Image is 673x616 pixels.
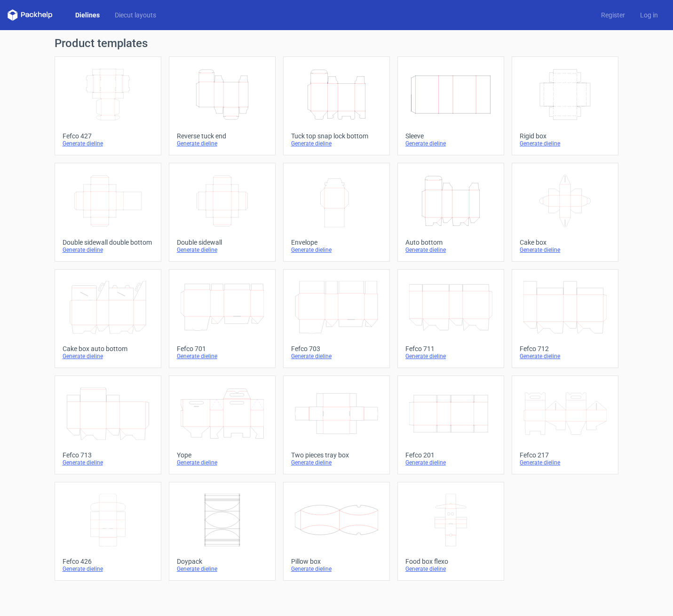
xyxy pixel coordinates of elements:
[177,565,268,573] div: Generate dieline
[512,376,618,474] a: Fefco 217Generate dieline
[63,239,153,246] div: Double sidewall double bottom
[169,482,276,581] a: DoypackGenerate dieline
[55,56,161,155] a: Fefco 427Generate dieline
[405,246,496,254] div: Generate dieline
[291,345,382,352] div: Fefco 703
[177,451,268,459] div: Yope
[520,352,610,360] div: Generate dieline
[177,246,268,254] div: Generate dieline
[63,451,153,459] div: Fefco 713
[63,132,153,140] div: Fefco 427
[169,56,276,155] a: Reverse tuck endGenerate dieline
[169,269,276,368] a: Fefco 701Generate dieline
[283,56,390,155] a: Tuck top snap lock bottomGenerate dieline
[68,10,107,20] a: Dielines
[633,10,665,20] a: Log in
[520,459,610,466] div: Generate dieline
[291,140,382,147] div: Generate dieline
[520,345,610,352] div: Fefco 712
[291,132,382,140] div: Tuck top snap lock bottom
[520,140,610,147] div: Generate dieline
[63,140,153,147] div: Generate dieline
[291,565,382,573] div: Generate dieline
[397,163,504,262] a: Auto bottomGenerate dieline
[520,246,610,254] div: Generate dieline
[405,352,496,360] div: Generate dieline
[63,565,153,573] div: Generate dieline
[55,376,161,474] a: Fefco 713Generate dieline
[55,269,161,368] a: Cake box auto bottomGenerate dieline
[169,163,276,262] a: Double sidewallGenerate dieline
[177,132,268,140] div: Reverse tuck end
[291,352,382,360] div: Generate dieline
[405,140,496,147] div: Generate dieline
[291,459,382,466] div: Generate dieline
[594,10,633,20] a: Register
[405,451,496,459] div: Fefco 201
[512,163,618,262] a: Cake boxGenerate dieline
[520,451,610,459] div: Fefco 217
[283,163,390,262] a: EnvelopeGenerate dieline
[177,459,268,466] div: Generate dieline
[63,558,153,565] div: Fefco 426
[291,558,382,565] div: Pillow box
[520,239,610,246] div: Cake box
[283,376,390,474] a: Two pieces tray boxGenerate dieline
[291,239,382,246] div: Envelope
[405,565,496,573] div: Generate dieline
[177,558,268,565] div: Doypack
[55,38,619,49] h1: Product templates
[283,269,390,368] a: Fefco 703Generate dieline
[63,352,153,360] div: Generate dieline
[512,56,618,155] a: Rigid boxGenerate dieline
[169,376,276,474] a: YopeGenerate dieline
[177,345,268,352] div: Fefco 701
[107,10,164,20] a: Diecut layouts
[55,163,161,262] a: Double sidewall double bottomGenerate dieline
[520,132,610,140] div: Rigid box
[283,482,390,581] a: Pillow boxGenerate dieline
[63,459,153,466] div: Generate dieline
[405,345,496,352] div: Fefco 711
[397,56,504,155] a: SleeveGenerate dieline
[397,269,504,368] a: Fefco 711Generate dieline
[63,345,153,352] div: Cake box auto bottom
[405,459,496,466] div: Generate dieline
[405,239,496,246] div: Auto bottom
[291,246,382,254] div: Generate dieline
[291,451,382,459] div: Two pieces tray box
[177,140,268,147] div: Generate dieline
[405,558,496,565] div: Food box flexo
[177,352,268,360] div: Generate dieline
[397,376,504,474] a: Fefco 201Generate dieline
[397,482,504,581] a: Food box flexoGenerate dieline
[177,239,268,246] div: Double sidewall
[55,482,161,581] a: Fefco 426Generate dieline
[405,132,496,140] div: Sleeve
[512,269,618,368] a: Fefco 712Generate dieline
[63,246,153,254] div: Generate dieline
